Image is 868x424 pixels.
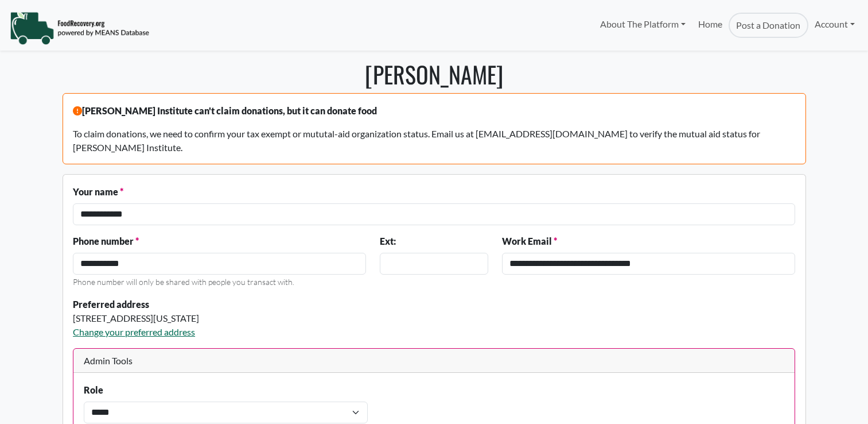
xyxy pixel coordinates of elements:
h1: [PERSON_NAME] [63,60,806,88]
div: Admin Tools [73,349,795,373]
label: Role [84,383,103,397]
a: About The Platform [593,13,691,36]
label: Work Email [502,234,557,248]
strong: Preferred address [73,299,149,310]
small: Phone number will only be shared with people you transact with. [73,277,294,287]
img: NavigationLogo_FoodRecovery-91c16205cd0af1ed486a0f1a7774a6544ea792ac00100771e7dd3ec7c0e58e41.png [10,11,149,45]
label: Ext: [380,234,396,248]
label: Phone number [73,234,139,248]
div: [STREET_ADDRESS][US_STATE] [73,311,488,325]
p: [PERSON_NAME] Institute can't claim donations, but it can donate food [73,104,795,118]
p: To claim donations, we need to confirm your tax exempt or mututal-aid organization status. Email ... [73,127,795,155]
a: Home [692,13,729,38]
a: Account [808,13,861,36]
a: Post a Donation [729,13,808,38]
a: Change your preferred address [73,326,195,337]
label: Your name [73,185,123,199]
